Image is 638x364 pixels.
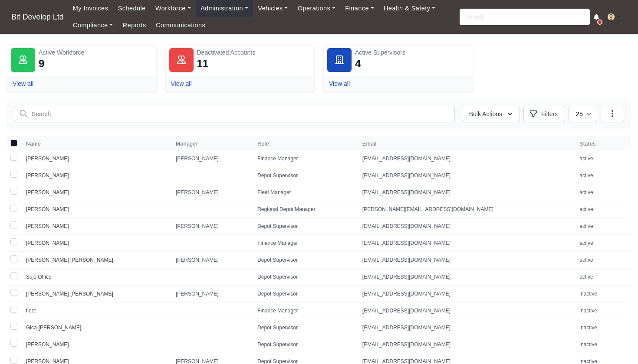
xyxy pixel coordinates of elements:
span: Email [362,140,569,147]
td: [EMAIL_ADDRESS][DOMAIN_NAME] [357,302,574,319]
td: Depot Supervisor [252,319,357,336]
td: active [574,252,631,269]
div: 9 [39,57,44,71]
td: [PERSON_NAME] [171,184,252,201]
td: [EMAIL_ADDRESS][DOMAIN_NAME] [357,269,574,286]
a: [PERSON_NAME] [26,156,69,162]
td: Depot Supervisor [252,286,357,302]
td: [EMAIL_ADDRESS][DOMAIN_NAME] [357,336,574,353]
div: Deactivated Accounts [197,48,311,57]
td: inactive [574,302,631,319]
td: Depot Supervisor [252,336,357,353]
td: [EMAIL_ADDRESS][DOMAIN_NAME] [357,252,574,269]
div: 4 [355,57,361,71]
td: [EMAIL_ADDRESS][DOMAIN_NAME] [357,218,574,235]
a: [PERSON_NAME] [26,341,69,348]
td: Fleet Manager [252,184,357,201]
button: Filters [523,106,565,122]
td: Depot Supervisor [252,167,357,184]
div: Active Supervisors [355,48,469,57]
td: active [574,167,631,184]
td: Finance Manager [252,150,357,167]
a: Bit Develop Ltd [7,9,68,26]
td: Finance Manager [252,235,357,252]
td: [EMAIL_ADDRESS][DOMAIN_NAME] [357,319,574,336]
button: Name [26,140,48,147]
a: Suje Office [26,274,51,280]
td: [EMAIL_ADDRESS][DOMAIN_NAME] [357,184,574,201]
a: View all [13,80,33,87]
button: Manager [176,140,205,147]
a: [PERSON_NAME] [PERSON_NAME] [26,291,113,297]
span: Status [579,140,626,147]
a: Gica-[PERSON_NAME] [26,325,81,331]
td: Finance Manager [252,302,357,319]
button: Role [257,140,276,147]
td: [EMAIL_ADDRESS][DOMAIN_NAME] [357,167,574,184]
input: Search... [460,9,590,25]
td: inactive [574,336,631,353]
td: active [574,184,631,201]
a: Compliance [68,17,118,34]
a: [PERSON_NAME] [26,189,69,195]
button: Bulk Actions [462,106,520,122]
td: [EMAIL_ADDRESS][DOMAIN_NAME] [357,286,574,302]
div: 11 [197,57,209,71]
td: Depot Supervisor [252,218,357,235]
td: [PERSON_NAME][EMAIL_ADDRESS][DOMAIN_NAME] [357,201,574,218]
td: Depot Supervisor [252,269,357,286]
td: active [574,201,631,218]
td: active [574,218,631,235]
td: active [574,150,631,167]
a: View all [171,80,192,87]
span: Role [257,140,269,147]
a: [PERSON_NAME] [26,223,69,229]
td: [PERSON_NAME] [171,150,252,167]
td: inactive [574,286,631,302]
div: Active Workforce [39,48,153,57]
a: Reports [118,17,151,34]
td: Depot Supervisor [252,252,357,269]
a: [PERSON_NAME] [26,172,69,179]
td: inactive [574,319,631,336]
td: active [574,235,631,252]
td: [PERSON_NAME] [171,218,252,235]
td: [PERSON_NAME] [171,286,252,302]
a: [PERSON_NAME] [26,240,69,246]
td: active [574,269,631,286]
td: Regional Depot Manager [252,201,357,218]
a: fleet [26,308,36,314]
input: Search [14,106,455,122]
a: [PERSON_NAME] [26,206,69,212]
span: Name [26,140,41,147]
span: Manager [176,140,198,147]
a: Communications [151,17,210,34]
td: [PERSON_NAME] [171,252,252,269]
td: [EMAIL_ADDRESS][DOMAIN_NAME] [357,235,574,252]
a: [PERSON_NAME] [PERSON_NAME] [26,257,113,263]
a: View all [329,80,350,87]
td: [EMAIL_ADDRESS][DOMAIN_NAME] [357,150,574,167]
